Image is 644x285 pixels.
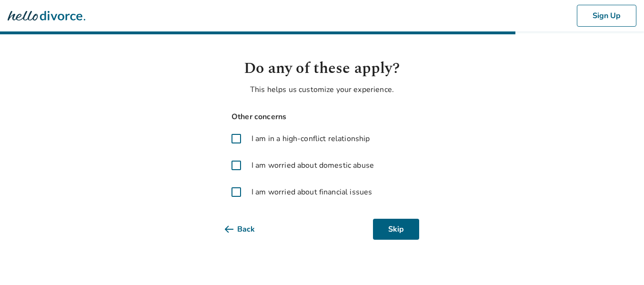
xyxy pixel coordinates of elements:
[225,84,419,95] p: This helps us customize your experience.
[252,133,370,144] span: I am in a high-conflict relationship
[596,239,644,285] iframe: Chat Widget
[225,57,419,80] h1: Do any of these apply?
[373,219,419,240] button: Skip
[225,111,419,123] span: Other concerns
[252,160,374,171] span: I am worried about domestic abuse
[252,186,372,198] span: I am worried about financial issues
[577,5,636,27] button: Sign Up
[225,219,270,240] button: Back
